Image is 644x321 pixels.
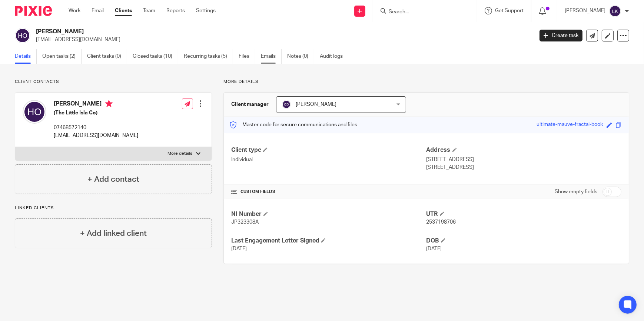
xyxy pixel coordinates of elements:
[115,7,132,14] a: Clients
[87,49,127,64] a: Client tasks (0)
[231,156,426,163] p: Individual
[167,151,192,157] p: More details
[426,146,621,154] h4: Address
[231,246,247,251] span: [DATE]
[54,100,138,109] h4: [PERSON_NAME]
[555,188,597,195] label: Show empty fields
[15,49,37,64] a: Details
[69,7,80,14] a: Work
[23,100,46,124] img: svg%3E
[296,102,336,107] span: [PERSON_NAME]
[231,237,426,245] h4: Last Engagement Letter Signed
[388,9,455,16] input: Search
[231,210,426,218] h4: NI Number
[196,7,216,14] a: Settings
[426,246,442,251] span: [DATE]
[426,164,621,171] p: [STREET_ADDRESS]
[92,7,104,14] a: Email
[426,156,621,163] p: [STREET_ADDRESS]
[231,146,426,154] h4: Client type
[223,79,629,85] p: More details
[495,8,524,13] span: Get Support
[426,210,621,218] h4: UTR
[166,7,185,14] a: Reports
[15,28,30,43] img: svg%3E
[36,28,430,36] h2: [PERSON_NAME]
[15,6,52,16] img: Pixie
[54,124,138,131] p: 07468572140
[54,109,138,117] h5: (The Little Isla Co)
[42,49,82,64] a: Open tasks (2)
[54,132,138,139] p: [EMAIL_ADDRESS][DOMAIN_NAME]
[36,36,528,43] p: [EMAIL_ADDRESS][DOMAIN_NAME]
[143,7,155,14] a: Team
[184,49,233,64] a: Recurring tasks (5)
[80,228,147,239] h4: + Add linked client
[320,49,348,64] a: Audit logs
[231,220,259,225] span: JP323308A
[565,7,605,14] p: [PERSON_NAME]
[426,237,621,245] h4: DOB
[540,30,582,41] a: Create task
[609,5,621,17] img: svg%3E
[261,49,282,64] a: Emails
[287,49,314,64] a: Notes (0)
[426,220,456,225] span: 2537198706
[105,100,113,107] i: Primary
[229,121,357,128] p: Master code for secure communications and files
[87,174,139,185] h4: + Add contact
[537,121,603,129] div: ultimate-mauve-fractal-book
[282,100,291,109] img: svg%3E
[133,49,178,64] a: Closed tasks (10)
[239,49,255,64] a: Files
[231,101,269,108] h3: Client manager
[231,189,426,195] h4: CUSTOM FIELDS
[15,205,212,211] p: Linked clients
[15,79,212,85] p: Client contacts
